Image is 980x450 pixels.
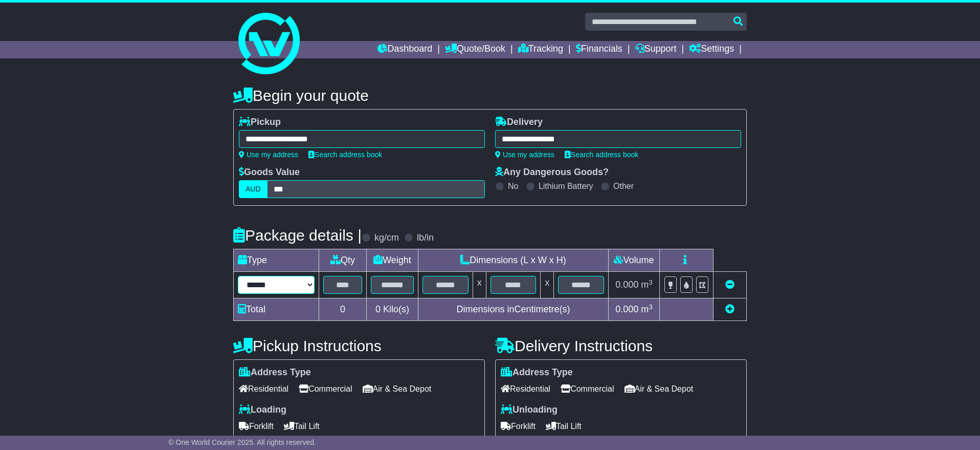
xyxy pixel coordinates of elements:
[299,381,352,397] span: Commercial
[239,151,298,159] a: Use my address
[473,272,486,298] td: x
[168,438,316,446] span: © One World Courier 2025. All rights reserved.
[495,117,543,128] label: Delivery
[649,303,653,311] sup: 3
[417,232,434,244] label: lb/in
[501,418,536,434] span: Forklift
[418,249,608,272] td: Dimensions (L x W x H)
[308,151,382,159] a: Search address book
[445,41,505,58] a: Quote/Book
[239,381,288,397] span: Residential
[239,180,268,198] label: AUD
[495,167,609,178] label: Any Dangerous Goods?
[625,381,694,397] span: Air & Sea Depot
[725,304,734,314] a: Add new item
[233,227,362,244] h4: Package details |
[239,404,286,416] label: Loading
[689,41,734,58] a: Settings
[641,304,653,314] span: m
[541,272,554,298] td: x
[239,367,311,378] label: Address Type
[234,249,319,272] td: Type
[615,280,638,290] span: 0.000
[319,298,367,321] td: 0
[641,280,653,290] span: m
[546,418,582,434] span: Tail Lift
[518,41,563,58] a: Tracking
[233,337,485,354] h4: Pickup Instructions
[363,381,432,397] span: Air & Sea Depot
[319,249,367,272] td: Qty
[367,249,418,272] td: Weight
[725,280,734,290] a: Remove this item
[374,232,399,244] label: kg/cm
[501,381,550,397] span: Residential
[377,41,432,58] a: Dashboard
[508,181,518,191] label: No
[239,167,300,178] label: Goods Value
[234,298,319,321] td: Total
[375,304,381,314] span: 0
[233,87,747,104] h4: Begin your quote
[418,298,608,321] td: Dimensions in Centimetre(s)
[495,337,747,354] h4: Delivery Instructions
[284,418,320,434] span: Tail Lift
[565,151,638,159] a: Search address book
[561,381,614,397] span: Commercial
[495,151,554,159] a: Use my address
[615,304,638,314] span: 0.000
[501,367,573,378] label: Address Type
[613,181,634,191] label: Other
[367,298,418,321] td: Kilo(s)
[539,181,593,191] label: Lithium Battery
[608,249,659,272] td: Volume
[635,41,677,58] a: Support
[576,41,622,58] a: Financials
[239,418,274,434] span: Forklift
[501,404,558,416] label: Unloading
[649,278,653,286] sup: 3
[239,117,281,128] label: Pickup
